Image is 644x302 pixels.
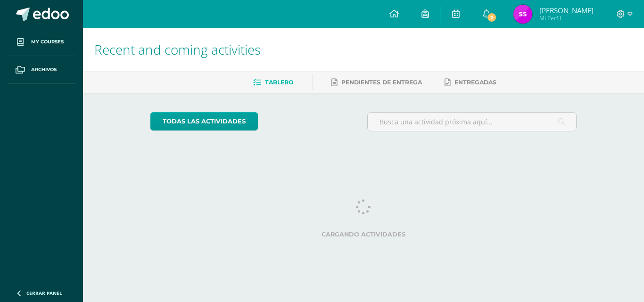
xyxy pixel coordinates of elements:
[150,112,258,131] a: todas las Actividades
[253,75,293,90] a: Tablero
[94,41,261,58] span: Recent and coming activities
[31,38,64,46] span: My courses
[513,5,532,24] img: 497361e361672ec9b821094dc0b62028.png
[331,75,422,90] a: Pendientes de entrega
[445,75,496,90] a: Entregadas
[368,113,577,131] input: Busca una actividad próxima aquí...
[265,79,293,86] span: Tablero
[8,56,75,84] a: Archivos
[454,79,496,86] span: Entregadas
[31,66,57,73] span: Archivos
[539,6,594,15] span: [PERSON_NAME]
[150,231,577,238] label: Cargando actividades
[341,79,422,86] span: Pendientes de entrega
[8,28,75,56] a: My courses
[487,12,497,23] span: 2
[26,290,62,296] span: Cerrar panel
[539,14,594,22] span: Mi Perfil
